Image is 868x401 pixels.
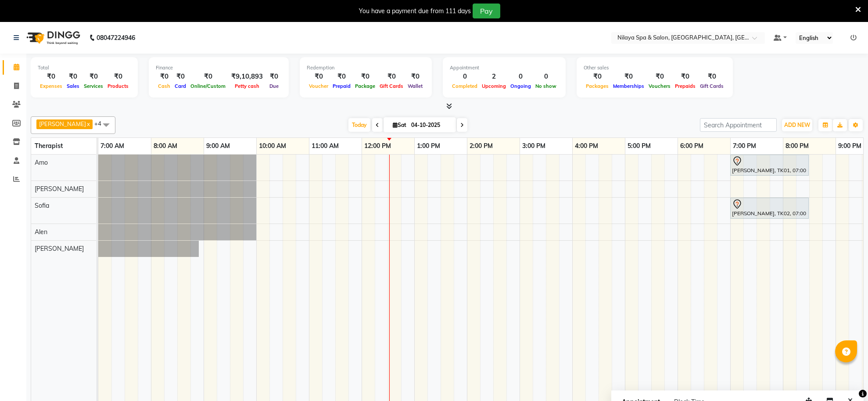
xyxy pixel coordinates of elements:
span: Gift Cards [377,83,405,89]
div: Finance [156,64,282,72]
a: 2:00 PM [467,140,495,152]
span: Packages [584,83,611,89]
span: No show [533,83,559,89]
div: ₹0 [188,72,228,82]
div: [PERSON_NAME], TK02, 07:00 PM-08:30 PM, Deep Tissue Repair Therapy([DEMOGRAPHIC_DATA]) 90 Min [731,199,808,217]
a: 11:00 AM [309,140,341,152]
span: Package [353,83,377,89]
div: ₹0 [156,72,172,82]
span: Wallet [405,83,425,89]
span: [PERSON_NAME] [35,185,84,193]
span: Memberships [611,83,646,89]
span: Services [82,83,105,89]
div: ₹0 [377,72,405,82]
span: Due [267,83,281,89]
span: Petty cash [233,83,262,89]
span: Ongoing [508,83,533,89]
a: 3:00 PM [520,140,548,152]
span: Completed [450,83,480,89]
div: ₹0 [698,72,726,82]
input: 2025-10-04 [409,119,452,132]
div: ₹0 [82,72,105,82]
a: 7:00 PM [731,140,758,152]
div: Total [38,64,131,72]
a: 4:00 PM [573,140,600,152]
span: Today [348,118,370,132]
span: Sat [391,122,409,128]
span: Card [172,83,188,89]
div: ₹0 [172,72,188,82]
a: 9:00 AM [204,140,232,152]
div: ₹0 [353,72,377,82]
div: [PERSON_NAME], TK01, 07:00 PM-08:30 PM, Deep Tissue Repair Therapy([DEMOGRAPHIC_DATA]) 90 Min [731,156,808,174]
a: 9:00 PM [836,140,864,152]
span: Voucher [307,83,330,89]
div: ₹0 [266,72,282,82]
div: You have a payment due from 111 days [359,7,471,16]
div: ₹0 [646,72,673,82]
button: Pay [473,4,500,18]
span: Amo [35,159,48,166]
div: 0 [508,72,533,82]
span: Sofia [35,202,49,210]
span: Alen [35,228,47,236]
span: Gift Cards [698,83,726,89]
div: 2 [480,72,508,82]
span: Online/Custom [188,83,228,89]
span: Vouchers [646,83,673,89]
span: Sales [65,83,82,89]
span: +4 [94,120,108,127]
div: ₹0 [307,72,330,82]
div: 0 [533,72,559,82]
span: [PERSON_NAME] [35,245,84,253]
a: 8:00 PM [783,140,811,152]
a: x [86,120,90,127]
a: 8:00 AM [151,140,179,152]
span: Cash [156,83,172,89]
b: 08047224946 [97,25,135,50]
span: Therapist [35,142,63,150]
div: ₹0 [38,72,65,82]
a: 12:00 PM [362,140,393,152]
button: ADD NEW [782,119,812,131]
div: ₹0 [65,72,82,82]
span: Prepaid [330,83,353,89]
a: 1:00 PM [415,140,442,152]
div: ₹0 [584,72,611,82]
div: ₹0 [330,72,353,82]
div: ₹0 [405,72,425,82]
a: 6:00 PM [678,140,706,152]
div: Redemption [307,64,425,72]
a: 10:00 AM [257,140,288,152]
div: 0 [450,72,480,82]
div: ₹0 [105,72,131,82]
a: 5:00 PM [625,140,653,152]
span: Prepaids [673,83,698,89]
iframe: chat widget [831,366,859,392]
span: ADD NEW [784,122,810,128]
div: ₹0 [611,72,646,82]
input: Search Appointment [700,118,777,132]
div: ₹9,10,893 [228,72,266,82]
span: Products [105,83,131,89]
span: [PERSON_NAME] [39,120,86,127]
div: ₹0 [673,72,698,82]
a: 7:00 AM [98,140,126,152]
span: Upcoming [480,83,508,89]
img: logo [22,25,82,50]
span: Expenses [38,83,65,89]
div: Appointment [450,64,559,72]
div: Other sales [584,64,726,72]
